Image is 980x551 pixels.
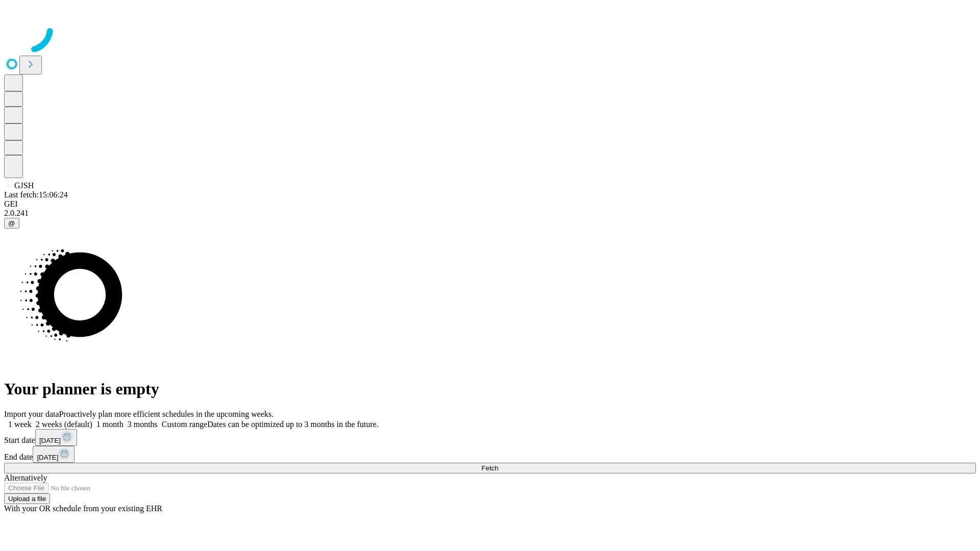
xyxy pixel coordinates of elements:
[4,446,976,463] div: End date
[59,410,274,418] span: Proactively plan more efficient schedules in the upcoming weeks.
[481,464,498,472] span: Fetch
[4,209,976,218] div: 2.0.241
[14,181,34,190] span: GJSH
[207,420,378,429] span: Dates can be optimized up to 3 months in the future.
[162,420,207,429] span: Custom range
[128,420,158,429] span: 3 months
[36,420,92,429] span: 2 weeks (default)
[33,446,75,463] button: [DATE]
[35,429,77,446] button: [DATE]
[37,454,58,461] span: [DATE]
[4,493,50,504] button: Upload a file
[4,218,19,229] button: @
[4,410,59,418] span: Import your data
[8,420,32,429] span: 1 week
[4,504,162,513] span: With your OR schedule from your existing EHR
[4,199,976,209] div: GEI
[4,190,68,199] span: Last fetch: 15:06:24
[4,380,976,398] h1: Your planner is empty
[8,219,15,227] span: @
[96,420,124,429] span: 1 month
[4,473,47,482] span: Alternatively
[39,437,61,444] span: [DATE]
[4,429,976,446] div: Start date
[4,463,976,473] button: Fetch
